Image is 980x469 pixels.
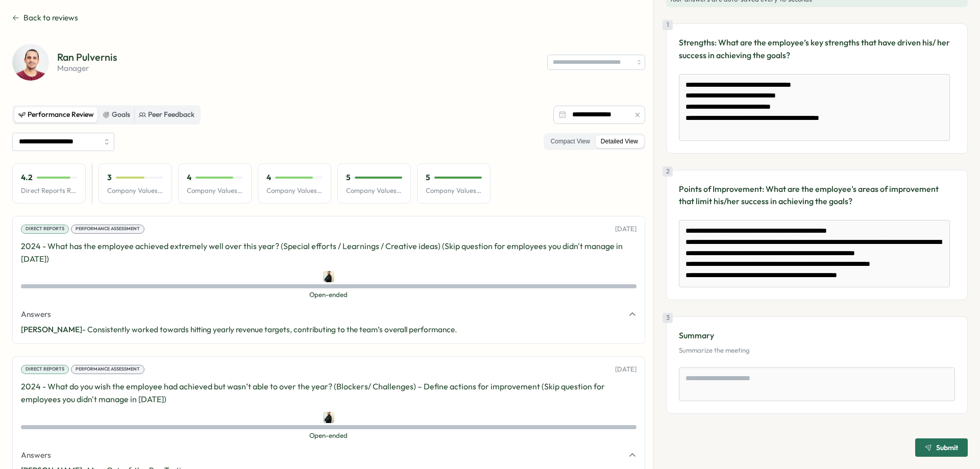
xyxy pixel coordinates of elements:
span: Back to reviews [23,12,78,23]
button: Answers [21,309,636,320]
div: Direct Reports [21,225,69,234]
p: Strengths: What are the employee’s key strengths that have driven his/ her success in achieving t... [679,36,955,62]
button: Answers [21,450,636,461]
span: Open-ended [21,290,636,300]
label: Compact View [546,135,595,148]
div: 2 [663,166,673,177]
p: Company Values - Professionalism [187,186,243,195]
div: Performance Assessment [71,365,144,374]
p: Points of Improvement: What are the employee's areas of improvement that limit his/her success in... [679,183,955,208]
p: Direct Reports Review Avg [21,186,77,195]
span: Submit [936,444,958,451]
button: Submit [915,438,968,457]
p: [DATE] [615,365,636,374]
div: 3 [663,313,673,323]
button: Back to reviews [12,12,78,23]
p: 5 [346,172,351,183]
p: 4 [266,172,271,183]
div: Peer Feedback [139,109,194,120]
p: 2024 - What has the employee achieved extremely well over this year? (Special efforts / Learnings... [21,240,636,265]
div: Performance Review [18,109,94,120]
div: Direct Reports [21,365,69,374]
img: Ran Pulvernis [12,44,49,81]
img: Jonathan Hauptmann [323,412,334,423]
p: 3 [107,172,112,183]
span: Answers [21,450,51,461]
p: Ran Pulvernis [57,52,117,62]
div: Performance Assessment [71,225,144,234]
p: [DATE] [615,225,636,234]
p: 4 [187,172,191,183]
span: Answers [21,309,51,320]
span: Open-ended [21,431,636,440]
p: manager [57,64,117,72]
p: 4.2 [21,172,33,183]
p: 2024 - What do you wish the employee had achieved but wasn’t able to over the year? (Blockers/ Ch... [21,380,636,406]
div: Goals [103,109,130,120]
p: Company Values - Trust [346,186,402,195]
p: Summary [679,329,955,342]
img: Jonathan Hauptmann [323,271,334,282]
p: Company Values - Ambition [266,186,323,195]
label: Detailed View [596,135,643,148]
p: - Consistently worked towards hitting yearly revenue targets, contributing to the team’s overall ... [21,324,636,335]
span: [PERSON_NAME] [21,325,82,334]
div: 1 [663,20,673,30]
p: Company Values - Innovation [107,186,163,195]
p: Summarize the meeting [679,346,955,355]
p: 5 [426,172,430,183]
p: Company Values - Collaboration [426,186,482,195]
